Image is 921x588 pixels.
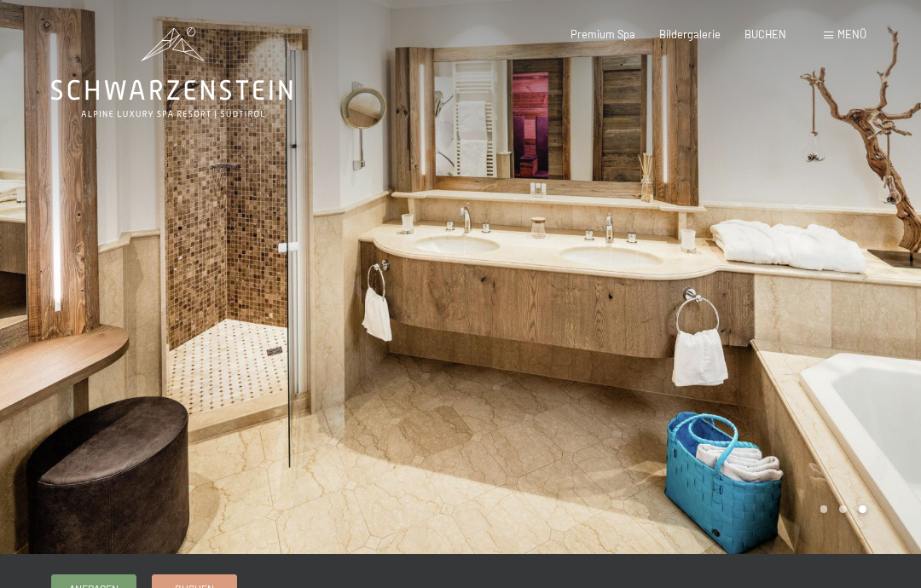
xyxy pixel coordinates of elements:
a: BUCHEN [744,27,786,41]
span: Menü [837,27,866,41]
a: Bildergalerie [659,27,721,41]
a: Premium Spa [571,27,635,41]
